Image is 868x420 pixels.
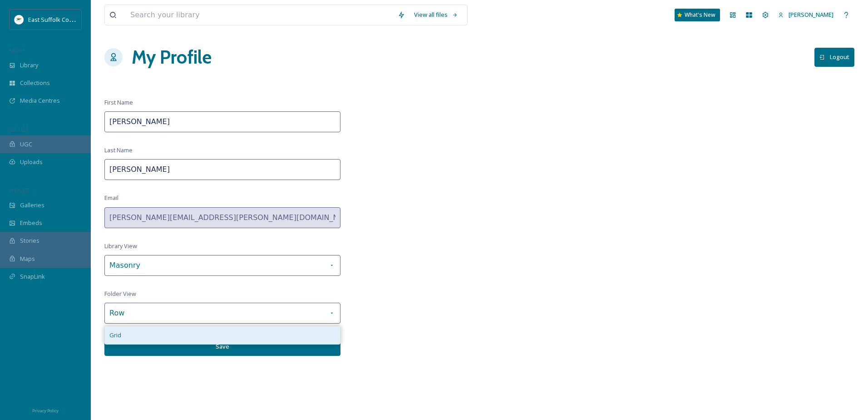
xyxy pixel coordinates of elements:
[104,255,340,276] div: Masonry
[774,6,838,24] a: [PERSON_NAME]
[28,15,82,24] span: East Suffolk Council
[104,337,340,356] button: Save
[789,10,833,19] span: [PERSON_NAME]
[104,242,137,250] span: Library View
[20,79,50,87] span: Collections
[104,290,136,298] span: Folder View
[104,303,340,324] div: Row
[20,158,43,166] span: Uploads
[104,111,340,132] input: First
[9,126,29,133] span: COLLECT
[15,15,24,24] img: ESC%20Logo.png
[20,140,32,149] span: UGC
[104,98,133,107] span: First Name
[814,48,854,66] button: Logout
[32,408,59,414] span: Privacy Policy
[9,187,30,194] span: WIDGETS
[20,219,42,227] span: Embeds
[675,9,720,21] a: What's New
[126,5,393,25] input: Search your library
[409,6,463,24] a: View all files
[20,272,45,281] span: SnapLink
[109,331,121,340] span: Grid
[104,159,340,180] input: Last
[104,194,118,202] span: Email
[20,255,35,263] span: Maps
[20,201,44,210] span: Galleries
[20,61,38,70] span: Library
[132,44,212,71] h1: My Profile
[104,146,133,155] span: Last Name
[20,96,60,105] span: Media Centres
[32,405,59,415] a: Privacy Policy
[9,47,25,54] span: MEDIA
[20,236,39,245] span: Stories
